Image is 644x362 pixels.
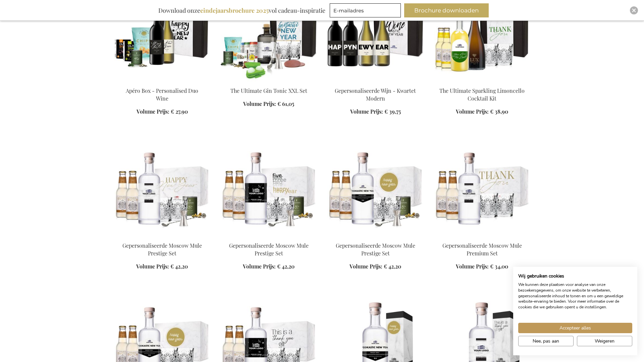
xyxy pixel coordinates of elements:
[350,108,401,116] a: Volume Prijs: € 39,75
[327,142,423,236] img: Personalized Moscow Mule Prestige Set
[114,234,210,240] a: Gepersonaliseerde Moscow Mule Prestige Set
[434,234,530,240] a: Gepersonaliseerde Moscow Mule Premium Set
[350,108,383,115] span: Volume Prijs:
[630,6,638,14] div: Close
[442,242,522,257] a: Gepersonaliseerde Moscow Mule Premium Set
[384,263,401,270] span: € 42,20
[243,263,294,270] a: Volume Prijs: € 42,20
[221,142,317,236] img: Gepersonaliseerde Moscow Mule Prestige Set
[229,242,309,257] a: Gepersonaliseerde Moscow Mule Prestige Set
[490,263,508,270] span: € 34,00
[230,87,307,94] a: The Ultimate Gin Tonic XXL Set
[122,242,202,257] a: Gepersonaliseerde Moscow Mule Prestige Set
[170,263,188,270] span: € 42,20
[632,8,636,12] img: Close
[439,87,525,102] a: The Ultimate Sparkling Limoncello Cocktail Kit
[434,79,530,85] a: The Ultimate Sparkling Limoncello Cocktail Kit
[595,338,614,345] span: Weigeren
[155,3,328,17] div: Download onze vol cadeau-inspiratie
[456,263,508,270] a: Volume Prijs: € 34,00
[137,108,169,115] span: Volume Prijs:
[559,324,591,331] span: Accepteer alles
[126,87,198,102] a: Apéro Box - Personalised Duo Wine
[384,108,401,115] span: € 39,75
[518,282,632,310] p: We kunnen deze plaatsen voor analyse van onze bezoekersgegevens, om onze website te verbeteren, g...
[221,234,317,240] a: Gepersonaliseerde Moscow Mule Prestige Set
[171,108,188,115] span: € 27,90
[335,87,416,102] a: Gepersonaliseerde Wijn - Kwartet Modern
[137,108,188,116] a: Volume Prijs: € 27,90
[577,336,632,346] button: Alle cookies weigeren
[490,108,508,115] span: € 38,90
[330,3,403,19] form: marketing offers and promotions
[136,263,169,270] span: Volume Prijs:
[243,100,276,107] span: Volume Prijs:
[277,263,294,270] span: € 42,20
[434,142,530,236] img: Gepersonaliseerde Moscow Mule Premium Set
[243,263,276,270] span: Volume Prijs:
[518,336,574,346] button: Pas cookie voorkeuren aan
[221,79,317,85] a: The Ultimate Gin Tonic XXL Set
[277,100,294,107] span: € 61,05
[136,263,188,270] a: Volume Prijs: € 42,20
[327,234,423,240] a: Personalized Moscow Mule Prestige Set
[114,142,210,236] img: Gepersonaliseerde Moscow Mule Prestige Set
[114,79,210,85] a: Apéro Box - Personalised Duo Wine
[350,263,401,270] a: Volume Prijs: € 42,20
[456,108,489,115] span: Volume Prijs:
[200,6,269,14] b: eindejaarsbrochure 2025
[327,79,423,85] a: Gepersonaliseerde Wijn - Kwartet Modern
[350,263,382,270] span: Volume Prijs:
[330,3,401,17] input: E-mailadres
[518,273,632,279] h2: Wij gebruiken cookies
[533,338,559,345] span: Nee, pas aan
[456,108,508,116] a: Volume Prijs: € 38,90
[336,242,415,257] a: Gepersonaliseerde Moscow Mule Prestige Set
[404,3,489,17] button: Brochure downloaden
[243,100,294,108] a: Volume Prijs: € 61,05
[518,323,632,333] button: Accepteer alle cookies
[456,263,489,270] span: Volume Prijs:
